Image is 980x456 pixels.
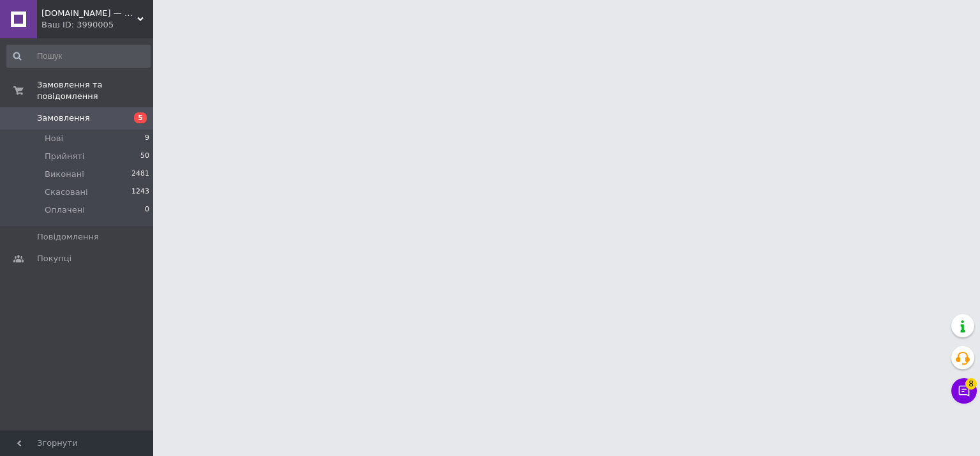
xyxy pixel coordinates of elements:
[131,186,149,198] span: 1243
[41,8,137,19] span: Repka.UA — надійний інтернет-магазин
[45,151,84,162] span: Прийняті
[965,377,977,389] span: 8
[41,19,153,31] div: Ваш ID: 3990005
[37,231,99,243] span: Повідомлення
[134,112,147,123] span: 5
[37,79,153,102] span: Замовлення та повідомлення
[131,169,149,180] span: 2481
[45,186,88,198] span: Скасовані
[45,133,63,144] span: Нові
[140,151,149,162] span: 50
[6,45,151,68] input: Пошук
[951,378,977,404] button: Чат з покупцем8
[145,133,149,144] span: 9
[37,253,71,264] span: Покупці
[145,204,149,216] span: 0
[45,204,85,216] span: Оплачені
[45,169,84,180] span: Виконані
[37,112,90,124] span: Замовлення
